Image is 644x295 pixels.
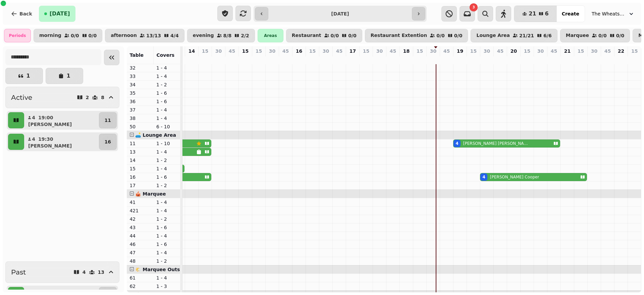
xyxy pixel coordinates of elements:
p: 2 [86,95,89,100]
p: 20 [511,48,517,54]
p: 0 [632,56,637,62]
p: 48 [129,258,151,264]
p: 1 - 4 [156,275,178,281]
p: 6 - 10 [156,123,178,130]
button: 1 [5,68,43,84]
span: Back [19,11,32,16]
p: Lounge Area [476,33,510,38]
p: 0 [444,56,449,62]
p: 41 [129,199,151,206]
p: 45 [229,48,235,54]
span: Covers [156,52,174,58]
p: 1 - 2 [156,216,178,222]
p: 45 [390,48,396,54]
p: 45 [551,48,557,54]
p: evening [193,33,214,38]
button: 16 [99,134,117,150]
p: 15 [129,165,151,172]
p: 21 [564,48,571,54]
p: 1 [66,73,70,79]
p: 15 [256,48,262,54]
p: 1 - 2 [156,258,178,264]
button: Back [5,6,38,22]
span: Table [129,52,144,58]
p: 30 [323,48,329,54]
p: 47 [129,249,151,256]
p: 0 / 0 [454,33,463,38]
p: 30 [591,48,597,54]
p: 0 [229,56,234,62]
p: 21 / 21 [519,33,534,38]
button: [DATE] [39,6,75,22]
p: 0 / 0 [331,33,339,38]
p: 6 / 6 [543,33,552,38]
p: 0 / 0 [71,33,79,38]
button: Marquee0/00/0 [560,29,630,42]
p: 0 [296,56,302,62]
p: Marquee [566,33,589,38]
p: 36 [129,98,151,105]
p: 1 - 2 [156,182,178,189]
p: 62 [129,283,151,290]
p: 30 [484,48,490,54]
p: 1 - 4 [156,165,178,172]
button: Restaurant Extention0/00/0 [365,29,468,42]
p: 4 [32,136,36,142]
p: 19:30 [38,136,53,142]
p: 14 [129,157,151,164]
p: 22 [618,48,624,54]
div: Periods [4,29,31,42]
p: 30 [376,48,383,54]
p: 4 [484,56,489,62]
p: 38 [129,115,151,122]
p: 0 / 0 [436,33,445,38]
div: Areas [258,29,283,42]
p: 15 [202,48,208,54]
p: 0 [336,56,342,62]
button: Create [556,6,585,22]
p: 0 [511,56,516,62]
p: 44 [129,233,151,239]
p: 1 - 4 [156,65,178,71]
p: 4 [32,114,36,121]
p: [PERSON_NAME] Cooper [490,174,539,180]
p: 15 [242,48,249,54]
p: 45 [497,48,503,54]
p: 15 [524,48,530,54]
span: 3 [473,6,475,9]
p: 45 [336,48,342,54]
p: 0 [323,56,328,62]
button: 1 [46,68,83,84]
p: 0 [202,56,208,62]
p: 0 [565,56,570,62]
span: 6 [545,11,549,16]
p: 2 / 2 [241,33,249,38]
p: 0 [605,56,610,62]
p: 16 [296,48,302,54]
p: 0 [350,56,355,62]
div: 4 [482,174,485,180]
span: 🌤️ Marquee Outside [135,267,188,272]
p: 30 [269,48,275,54]
p: 0 [363,56,369,62]
p: 1 - 6 [156,224,178,231]
button: The Wheatsheaf [588,8,639,20]
div: 4 [455,141,458,146]
p: 8 [101,95,104,100]
button: Restaurant0/00/0 [286,29,362,42]
p: 0 [578,56,583,62]
button: evening8/82/2 [187,29,255,42]
button: Past413 [5,261,119,283]
p: 15 [578,48,584,54]
p: 46 [129,241,151,248]
p: [PERSON_NAME] [28,142,72,149]
p: 42 [129,216,151,222]
p: 45 [604,48,611,54]
p: 1 - 4 [156,149,178,155]
p: 50 [129,123,151,130]
p: 1 - 4 [156,207,178,214]
p: 32 [129,65,151,71]
p: 1 - 10 [156,140,178,147]
p: 61 [129,275,151,281]
p: 0 [256,56,261,62]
